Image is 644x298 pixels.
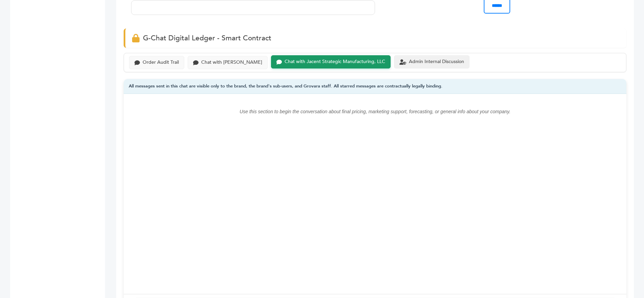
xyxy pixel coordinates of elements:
[143,33,271,43] span: G-Chat Digital Ledger - Smart Contract
[409,59,464,65] div: Admin Internal Discussion
[143,60,179,65] div: Order Audit Trail
[201,60,262,65] div: Chat with [PERSON_NAME]
[124,79,626,94] div: All messages sent in this chat are visible only to the brand, the brand's sub-users, and Grovara ...
[285,59,385,65] div: Chat with Jacent Strategic Manufacturing, LLC
[137,107,613,116] p: Use this section to begin the conversation about final pricing, marketing support, forecasting, o...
